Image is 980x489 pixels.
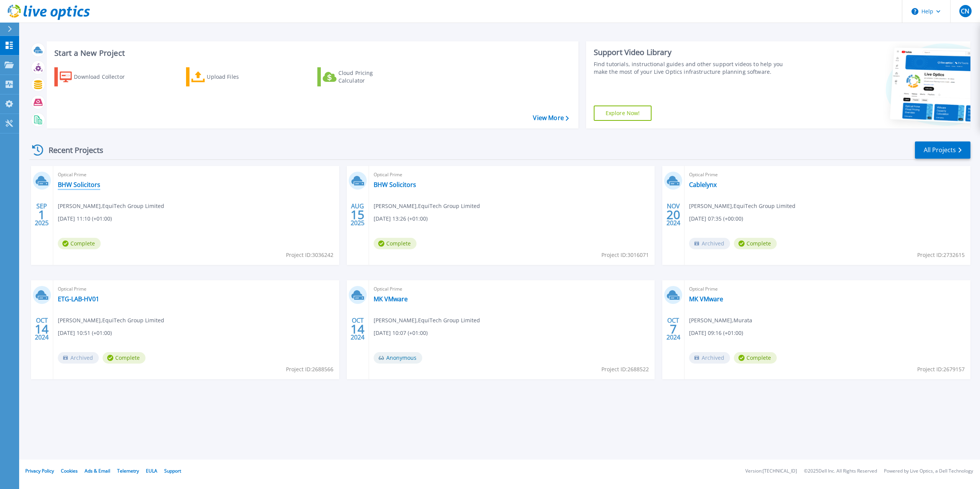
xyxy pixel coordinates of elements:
[29,141,114,159] div: Recent Projects
[734,352,777,364] span: Complete
[601,365,649,374] span: Project ID: 2688522
[58,352,99,364] span: Archived
[74,69,135,84] div: Download Collector
[915,141,970,159] a: All Projects
[670,326,677,332] span: 7
[374,214,428,223] span: [DATE] 13:26 (+01:00)
[351,326,364,332] span: 14
[745,469,797,474] li: Version: [TECHNICAL_ID]
[917,365,965,374] span: Project ID: 2679157
[666,315,681,343] div: OCT 2024
[54,49,568,57] h3: Start a New Project
[374,352,422,364] span: Anonymous
[594,60,792,76] div: Find tutorials, instructional guides and other support videos to help you make the most of your L...
[689,238,730,249] span: Archived
[58,181,100,188] a: BHW Solicitors
[666,211,680,218] span: 20
[594,106,652,121] a: Explore Now!
[689,316,752,325] span: [PERSON_NAME] , Murata
[351,211,364,218] span: 15
[350,315,365,343] div: OCT 2024
[58,316,164,325] span: [PERSON_NAME] , EquiTech Group Limited
[689,285,966,293] span: Optical Prime
[689,202,795,210] span: [PERSON_NAME] , EquiTech Group Limited
[374,238,416,249] span: Complete
[58,238,101,249] span: Complete
[374,202,480,210] span: [PERSON_NAME] , EquiTech Group Limited
[374,285,650,293] span: Optical Prime
[338,69,400,84] div: Cloud Pricing Calculator
[374,181,416,188] a: BHW Solicitors
[961,8,969,14] span: CN
[689,181,717,188] a: Cablelynx
[38,211,45,218] span: 1
[25,468,54,474] a: Privacy Policy
[804,469,877,474] li: © 2025 Dell Inc. All Rights Reserved
[594,47,792,57] div: Support Video Library
[207,69,268,84] div: Upload Files
[374,329,428,337] span: [DATE] 10:07 (+01:00)
[374,295,408,303] a: MK VMware
[689,214,743,223] span: [DATE] 07:35 (+00:00)
[164,468,181,474] a: Support
[689,171,966,179] span: Optical Prime
[884,469,973,474] li: Powered by Live Optics, a Dell Technology
[58,202,164,210] span: [PERSON_NAME] , EquiTech Group Limited
[58,214,112,223] span: [DATE] 11:10 (+01:00)
[601,251,649,259] span: Project ID: 3016071
[58,329,112,337] span: [DATE] 10:51 (+01:00)
[54,67,140,86] a: Download Collector
[117,468,139,474] a: Telemetry
[103,352,145,364] span: Complete
[689,329,743,337] span: [DATE] 09:16 (+01:00)
[666,201,681,229] div: NOV 2024
[35,326,49,332] span: 14
[689,352,730,364] span: Archived
[374,316,480,325] span: [PERSON_NAME] , EquiTech Group Limited
[286,251,333,259] span: Project ID: 3036242
[34,201,49,229] div: SEP 2025
[85,468,110,474] a: Ads & Email
[58,171,335,179] span: Optical Prime
[734,238,777,249] span: Complete
[61,468,78,474] a: Cookies
[34,315,49,343] div: OCT 2024
[58,285,335,293] span: Optical Prime
[286,365,333,374] span: Project ID: 2688566
[146,468,157,474] a: EULA
[917,251,965,259] span: Project ID: 2732615
[350,201,365,229] div: AUG 2025
[689,295,723,303] a: MK VMware
[186,67,271,86] a: Upload Files
[374,171,650,179] span: Optical Prime
[317,67,403,86] a: Cloud Pricing Calculator
[58,295,99,303] a: ETG-LAB-HV01
[533,114,568,122] a: View More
